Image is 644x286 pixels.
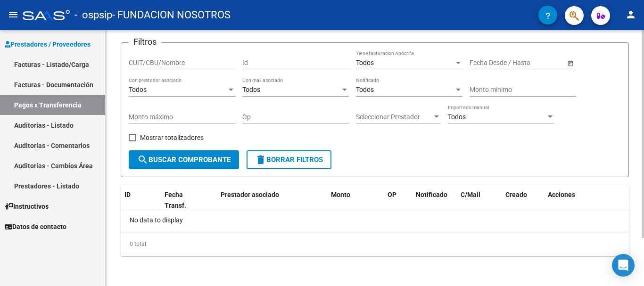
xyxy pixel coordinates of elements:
[507,59,553,67] input: End date
[388,191,396,198] span: OP
[124,191,131,198] span: ID
[255,154,266,165] mat-icon: delete
[356,86,374,93] span: Todos
[140,132,204,143] span: Mostrar totalizadores
[470,59,499,67] input: Start date
[331,191,350,198] span: Monto
[548,191,575,198] span: Acciones
[121,208,629,232] div: No data to display
[505,191,527,198] span: Creado
[137,154,149,165] mat-icon: search
[448,113,466,121] span: Todos
[129,86,147,93] span: Todos
[121,185,161,216] datatable-header-cell: ID
[5,221,66,232] span: Datos de contacto
[457,185,502,216] datatable-header-cell: C/Mail
[461,191,480,198] span: C/Mail
[255,155,323,164] span: Borrar Filtros
[384,185,412,216] datatable-header-cell: OP
[612,254,635,277] div: Open Intercom Messenger
[161,185,203,216] datatable-header-cell: Fecha Transf.
[356,113,432,121] span: Seleccionar Prestador
[5,39,91,49] span: Prestadores / Proveedores
[247,150,331,169] button: Borrar Filtros
[5,201,49,212] span: Instructivos
[412,185,457,216] datatable-header-cell: Notificado
[129,150,239,169] button: Buscar Comprobante
[544,185,629,216] datatable-header-cell: Acciones
[129,35,161,49] h3: Filtros
[8,9,19,20] mat-icon: menu
[356,59,374,66] span: Todos
[565,58,575,68] button: Open calendar
[217,185,327,216] datatable-header-cell: Prestador asociado
[502,185,544,216] datatable-header-cell: Creado
[416,191,447,198] span: Notificado
[221,191,279,198] span: Prestador asociado
[242,86,260,93] span: Todos
[625,9,636,20] mat-icon: person
[121,232,629,256] div: 0 total
[137,155,231,164] span: Buscar Comprobante
[327,185,384,216] datatable-header-cell: Monto
[165,191,186,209] span: Fecha Transf.
[112,5,231,25] span: - FUNDACION NOSOTROS
[74,5,112,25] span: - ospsip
